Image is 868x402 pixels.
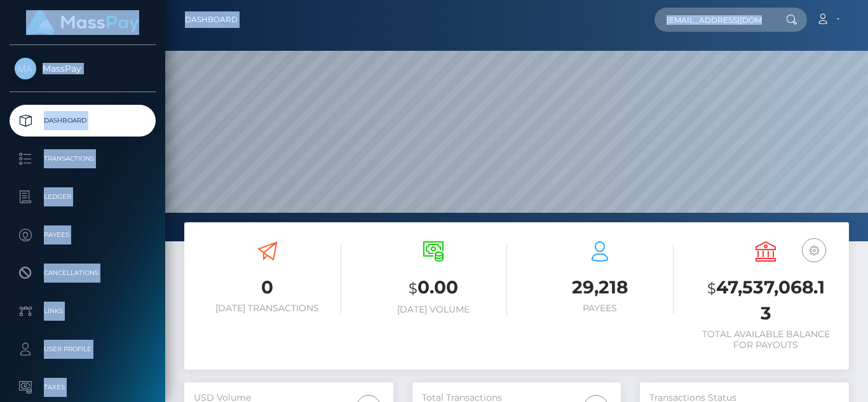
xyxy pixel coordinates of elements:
[10,257,156,289] a: Cancellations
[15,302,151,321] p: Links
[15,58,36,79] img: MassPay
[526,303,674,314] h6: Payees
[15,111,151,130] p: Dashboard
[15,378,151,397] p: Taxes
[693,275,840,326] h3: 47,537,068.13
[194,303,341,314] h6: [DATE] Transactions
[360,304,508,315] h6: [DATE] Volume
[707,279,716,297] small: $
[194,275,341,300] h3: 0
[15,225,151,245] p: Payees
[360,275,508,301] h3: 0.00
[26,10,139,35] img: MassPay Logo
[10,219,156,251] a: Payees
[10,181,156,213] a: Ledger
[409,279,417,297] small: $
[10,63,156,74] span: MassPay
[10,333,156,365] a: User Profile
[10,105,156,137] a: Dashboard
[15,187,151,206] p: Ledger
[185,6,238,33] a: Dashboard
[693,329,840,351] h6: Total Available Balance for Payouts
[10,143,156,175] a: Transactions
[654,8,774,32] input: Search...
[15,340,151,359] p: User Profile
[526,275,674,300] h3: 29,218
[15,149,151,168] p: Transactions
[10,295,156,327] a: Links
[15,264,151,283] p: Cancellations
